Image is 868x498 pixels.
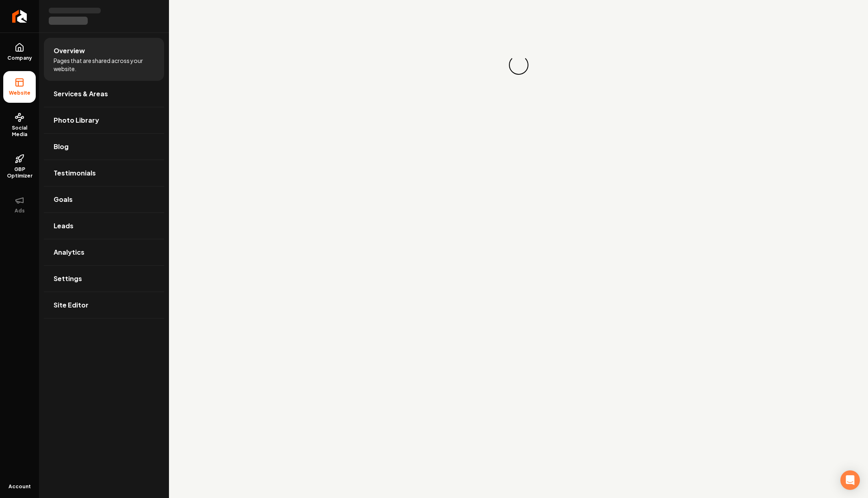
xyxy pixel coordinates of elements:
[4,55,35,61] span: Company
[44,213,164,239] a: Leads
[44,134,164,160] a: Blog
[3,189,36,221] button: Ads
[3,147,36,186] a: GBP Optimizer
[54,115,99,125] span: Photo Library
[44,266,164,292] a: Settings
[3,36,36,68] a: Company
[54,195,73,204] span: Goals
[44,107,164,133] a: Photo Library
[44,160,164,186] a: Testimonials
[44,239,164,265] a: Analytics
[44,292,164,318] a: Site Editor
[9,483,31,490] span: Account
[840,470,860,490] div: Open Intercom Messenger
[54,142,69,152] span: Blog
[3,106,36,144] a: Social Media
[6,90,34,96] span: Website
[54,300,89,310] span: Site Editor
[44,81,164,107] a: Services & Areas
[44,186,164,212] a: Goals
[509,55,528,75] div: Loading
[54,247,84,257] span: Analytics
[3,125,36,138] span: Social Media
[3,166,36,179] span: GBP Optimizer
[54,274,82,284] span: Settings
[11,208,28,214] span: Ads
[54,56,154,73] span: Pages that are shared across your website.
[54,46,85,56] span: Overview
[54,168,96,178] span: Testimonials
[12,10,27,23] img: Rebolt Logo
[54,221,74,231] span: Leads
[54,89,108,99] span: Services & Areas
